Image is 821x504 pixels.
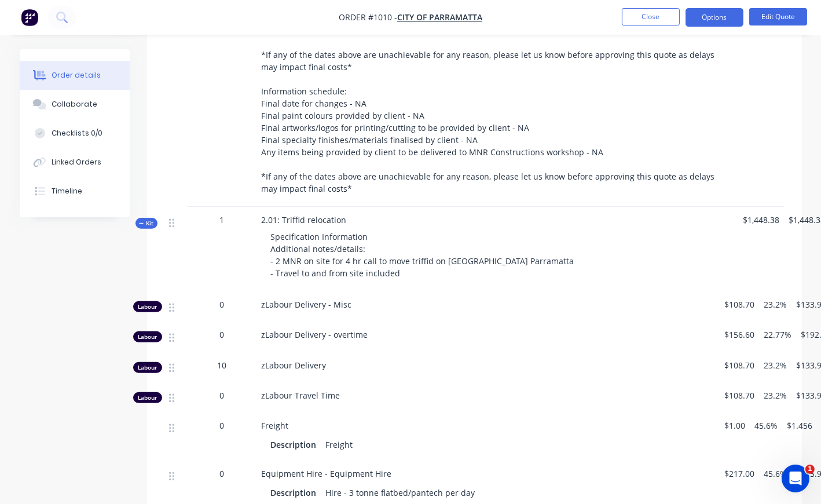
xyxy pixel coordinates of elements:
[262,214,347,225] span: 2.01: Triffid relocation
[764,389,787,401] span: 23.2%
[220,419,225,432] span: 0
[133,362,162,373] div: Labour
[787,419,813,432] span: $1.456
[271,231,574,279] span: Specification Information Additional notes/details: - 2 MNR on site for 4 hr call to move triffid...
[725,389,755,401] span: $108.70
[139,219,154,228] span: Kit
[321,484,480,501] div: Hire - 3 tonne flatbed/pantech per day
[220,328,225,341] span: 0
[755,419,778,432] span: 45.6%
[220,214,225,226] span: 1
[52,186,82,196] div: Timeline
[782,465,809,492] iframe: Intercom live chat
[220,389,225,401] span: 0
[20,90,130,119] button: Collaborate
[725,468,755,480] span: $217.00
[220,298,225,311] span: 0
[622,8,680,25] button: Close
[686,8,743,27] button: Options
[339,12,397,23] span: Order #1010 -
[20,61,130,90] button: Order details
[764,328,792,341] span: 22.77%
[725,419,746,432] span: $1.00
[133,392,162,403] div: Labour
[321,436,358,453] div: Freight
[52,157,101,167] div: Linked Orders
[262,468,392,479] span: Equipment Hire - Equipment Hire
[262,420,289,431] span: Freight
[20,177,130,206] button: Timeline
[271,484,321,501] div: Description
[21,9,38,26] img: Factory
[52,99,97,109] div: Collaborate
[764,468,787,480] span: 45.6%
[262,390,340,401] span: zLabour Travel Time
[262,329,368,340] span: zLabour Delivery - overtime
[725,298,755,311] span: $108.70
[52,70,101,81] div: Order details
[725,328,755,341] span: $156.60
[135,218,157,229] button: Kit
[764,359,787,371] span: 23.2%
[271,436,321,453] div: Description
[20,148,130,177] button: Linked Orders
[397,12,482,23] a: City Of Parramatta
[218,359,227,371] span: 10
[52,128,102,138] div: Checklists 0/0
[805,465,815,474] span: 1
[725,359,755,371] span: $108.70
[20,119,130,148] button: Checklists 0/0
[764,298,787,311] span: 23.2%
[133,331,162,342] div: Labour
[220,468,225,480] span: 0
[262,360,327,371] span: zLabour Delivery
[749,8,807,25] button: Edit Quote
[743,214,780,226] span: $1,448.38
[262,299,352,310] span: zLabour Delivery - Misc
[133,301,162,312] div: Labour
